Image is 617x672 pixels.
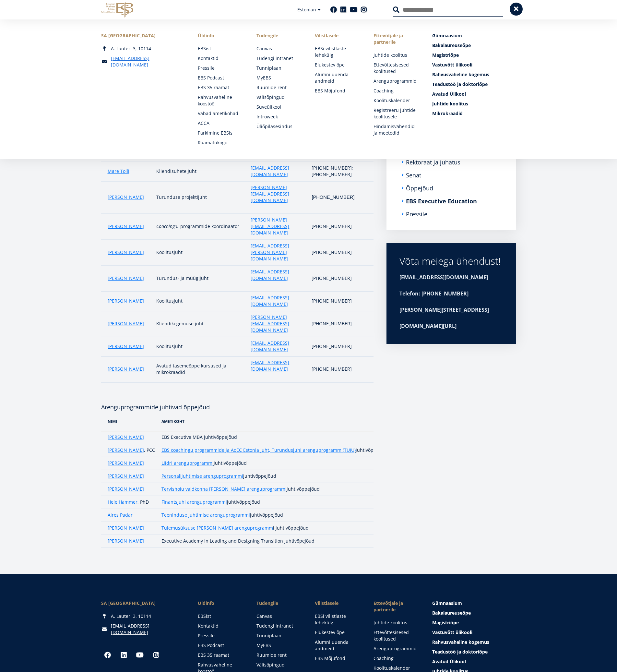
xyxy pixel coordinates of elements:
td: Turundus- ja müügijuht [153,266,247,292]
a: [EMAIL_ADDRESS][DOMAIN_NAME] [251,359,305,372]
span: Gümnaasium [432,32,462,39]
span: Üldinfo [198,32,243,39]
a: Linkedin [340,6,347,13]
a: [PERSON_NAME] [108,366,144,372]
a: Ettevõttesisesed koolitused [374,62,419,75]
td: Turunduse projektijuht [153,181,247,214]
td: , PCC [101,444,158,457]
strong: [EMAIL_ADDRESS][DOMAIN_NAME] [399,274,488,281]
a: Koolituskalender [374,97,419,104]
a: Ettevõttesisesed koolitused [374,629,419,642]
div: Võta meiega ühendust! [399,256,503,266]
a: Bakalaureuseõpe [432,42,516,49]
a: Hindamisvahendid ja meetodid [374,123,419,136]
a: [PERSON_NAME][EMAIL_ADDRESS][DOMAIN_NAME] [251,314,305,333]
td: juhtivõppejõud [158,444,395,457]
p: Arenguprogrammide juhtivad õppejõud [101,402,374,412]
td: [PHONE_NUMBER] [308,311,373,337]
a: Youtube [134,649,147,662]
span: Juhtide koolitus [432,101,468,107]
em: Coaching [156,223,175,229]
a: [EMAIL_ADDRESS][DOMAIN_NAME] [251,340,305,353]
td: [PHONE_NUMBER] [308,356,373,382]
span: Rahvusvaheline kogemus [432,639,489,645]
a: [PERSON_NAME][EMAIL_ADDRESS][DOMAIN_NAME] [251,184,305,204]
td: Koolitusjuht [153,240,247,266]
a: Juhtide koolitus [374,619,419,626]
td: juhtivõppejõud [158,496,395,509]
a: EBS 35 raamat [198,84,243,91]
a: Canvas [256,45,302,52]
a: Instagram [150,649,163,662]
td: [PHONE_NUMBER]; [PHONE_NUMBER] [308,162,373,181]
strong: Telefon: [PHONE_NUMBER] [399,290,469,297]
td: [PHONE_NUMBER] [308,214,373,240]
a: Introweek [256,114,302,120]
a: [EMAIL_ADDRESS][DOMAIN_NAME] [251,294,305,307]
a: Välisõpingud [256,94,302,101]
a: [PERSON_NAME][EMAIL_ADDRESS][DOMAIN_NAME] [251,217,305,236]
a: EBS Executive Education [406,198,477,204]
a: Gümnaasium [432,32,516,39]
a: EBS Mõjufond [315,88,361,94]
a: [PERSON_NAME] [108,275,144,282]
a: Instagram [361,6,367,13]
span: [PHONE_NUMBER] [312,195,354,200]
a: Suveülikool [256,104,302,110]
span: Gümnaasium [432,600,462,606]
a: EBSi vilistlaste lehekülg [315,613,361,626]
td: [PHONE_NUMBER] [308,292,373,311]
span: Vilistlasele [315,32,361,39]
td: [PHONE_NUMBER] [308,337,373,356]
a: Linkedin [117,649,130,662]
a: Teeninduse juhtimise arenguprogrammi [161,512,250,518]
a: Pressile [406,211,427,217]
a: Tudengi intranet [256,55,302,62]
a: Arenguprogrammid [374,78,419,84]
a: [PERSON_NAME] [108,525,144,531]
a: ACCA [198,120,243,126]
span: Bakalaureuseõpe [432,610,471,616]
p: i juhtivõppejõud [161,525,389,531]
td: Executive Academy in Leading and Designing Transition juhtivõpejõud [158,535,395,548]
a: Alumni uuenda andmeid [315,639,361,652]
td: juhtivõppejõud [158,470,395,483]
a: [PERSON_NAME] [108,460,144,466]
a: Facebook [101,649,114,662]
a: [PERSON_NAME] [108,223,144,230]
a: Personalijuhtimise arenguprogrammi [161,473,243,479]
a: Kontaktid [198,623,243,629]
span: Teadustöö ja doktoriõpe [432,81,488,87]
td: [PHONE_NUMBER] [308,266,373,292]
p: EBS Executive MBA juhtivõppejõud [161,434,389,440]
td: Avatud tasemeõppe kursused ja mikrokraadid [153,356,247,382]
a: Magistriõpe [432,52,516,58]
a: EBSist [198,613,243,619]
td: 'u-programmide koordinaator [153,214,247,240]
a: Finantsjuhi arenguprogrammi [161,499,227,505]
a: [PERSON_NAME] [108,434,144,440]
a: [EMAIL_ADDRESS][PERSON_NAME][DOMAIN_NAME] [251,243,305,262]
a: [PERSON_NAME] [108,486,144,492]
a: Elukestev õpe [315,629,361,636]
div: A. Lauteri 3, 10114 [101,613,185,619]
a: [PERSON_NAME] [108,194,144,200]
a: EBS Podcast [198,75,243,81]
a: Tunniplaan [256,65,302,71]
a: Tudengile [256,32,302,39]
a: Coaching [374,655,419,662]
span: Avatud Ülikool [432,658,466,665]
span: Vastuvõtt ülikooli [432,62,472,68]
a: EBS Podcast [198,642,243,649]
a: Vabad ametikohad [198,110,243,117]
span: Rahvusvaheline kogemus [432,71,489,78]
a: Teadustöö ja doktoriõpe [432,649,516,655]
span: Magistriõpe [432,52,459,58]
a: Teadustöö ja doktoriõpe [432,81,516,88]
td: Kliendikogemuse juht [153,311,247,337]
div: A. Lauteri 3, 10114 [101,45,185,52]
span: Vilistlasele [315,600,361,606]
a: Registreeru juhtide koolitusele [374,107,419,120]
a: Üliõpilasesindus [256,123,302,130]
a: Juhtide koolitus [374,52,419,58]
